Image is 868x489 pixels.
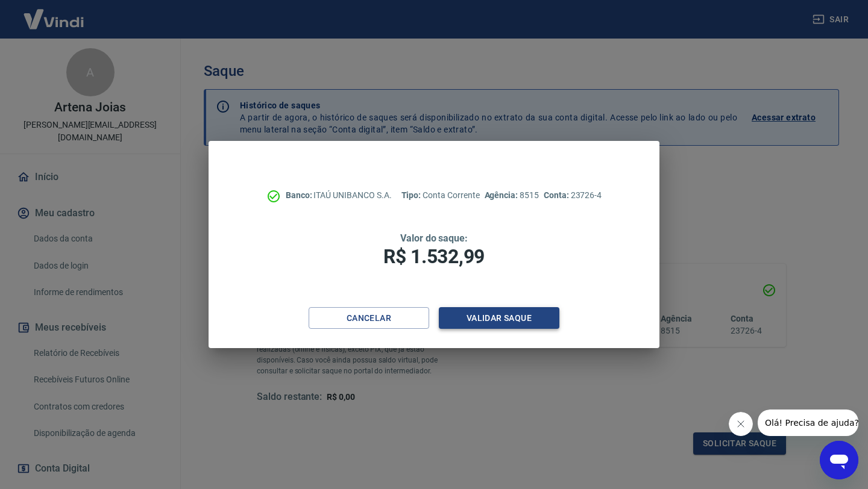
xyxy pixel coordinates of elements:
[729,412,753,436] iframe: Fechar mensagem
[286,190,314,200] span: Banco:
[758,410,858,436] iframe: Mensagem da empresa
[286,189,392,202] p: ITAÚ UNIBANCO S.A.
[485,190,520,200] span: Agência:
[401,190,423,200] span: Tipo:
[400,232,468,244] span: Valor do saque:
[820,441,858,479] iframe: Botão para abrir a janela de mensagens
[544,189,602,202] p: 23726-4
[544,190,571,200] span: Conta:
[439,307,559,329] button: Validar saque
[7,8,101,18] span: Olá! Precisa de ajuda?
[401,189,480,202] p: Conta Corrente
[485,189,539,202] p: 8515
[383,245,485,268] span: R$ 1.532,99
[309,307,429,329] button: Cancelar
